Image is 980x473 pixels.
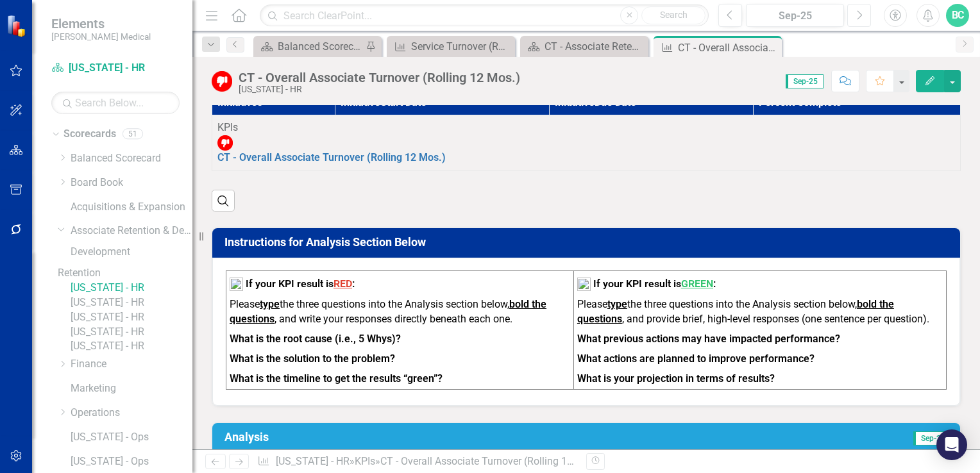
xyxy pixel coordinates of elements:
[71,430,192,445] a: [US_STATE] - Ops
[913,431,951,445] span: Sep-25
[217,151,446,163] a: CT - Overall Associate Turnover (Rolling 12 Mos.)
[230,372,443,385] strong: What is the timeline to get the results “green”?
[260,4,709,27] input: Search ClearPoint...
[278,38,362,54] div: Balanced Scorecard Welcome Page
[71,224,192,238] a: Associate Retention & Development
[380,455,602,467] div: CT - Overall Associate Turnover (Rolling 12 Mos.)
[390,38,512,54] a: Service Turnover (Rolling 12 Mos.)
[71,200,192,215] a: Acquisitions & Expansion
[750,8,840,24] div: Sep-25
[51,16,151,31] span: Elements
[6,14,29,37] img: ClearPoint Strategy
[58,266,192,281] a: Retention
[276,455,350,467] a: [US_STATE] - HR
[355,455,375,467] a: KPIs
[226,271,574,390] td: To enrich screen reader interactions, please activate Accessibility in Grammarly extension settings
[217,135,233,151] img: Below Target
[71,454,192,469] a: [US_STATE] - Ops
[230,278,243,291] img: mceclip2%20v12.png
[71,357,192,372] a: Finance
[71,281,192,295] a: [US_STATE] - HR
[212,71,232,92] img: Below Target
[260,298,280,310] strong: type
[239,71,520,85] div: CT - Overall Associate Turnover (Rolling 12 Mos.)
[71,381,192,396] a: Marketing
[334,278,352,290] span: RED
[660,10,688,20] span: Search
[593,278,716,290] strong: If your KPI result is :
[411,38,512,54] div: Service Turnover (Rolling 12 Mos.)
[230,297,570,329] p: Please the three questions into the Analysis section below, , and write your responses directly b...
[71,310,192,325] a: [US_STATE] - HR
[51,61,180,76] a: [US_STATE] - HR
[246,278,355,290] strong: If your KPI result is :
[230,333,401,345] strong: What is the root cause (i.e., 5 Whys)?
[71,295,192,310] a: [US_STATE] - HR
[63,127,116,142] a: Scorecards
[573,271,946,390] td: To enrich screen reader interactions, please activate Accessibility in Grammarly extension settings
[786,74,824,88] span: Sep-25
[607,298,627,310] strong: type
[51,92,180,114] input: Search Below...
[577,333,840,345] strong: What previous actions may have impacted performance?
[577,298,894,325] strong: bold the questions
[257,38,362,54] a: Balanced Scorecard Welcome Page
[523,38,645,54] a: CT - Associate Retention
[577,372,775,385] strong: What is your projection in terms of results?
[217,120,955,135] div: KPIs
[239,85,520,94] div: [US_STATE] - HR
[71,339,192,354] a: [US_STATE] - HR
[71,325,192,340] a: [US_STATE] - HR
[71,406,192,420] a: Operations
[641,6,705,24] button: Search
[746,4,844,27] button: Sep-25
[71,151,192,166] a: Balanced Scorecard
[224,236,952,249] h3: Instructions for Analysis Section Below
[946,4,969,27] button: BC
[224,431,611,444] h3: Analysis
[51,31,151,42] small: [PERSON_NAME] Medical
[678,40,779,56] div: CT - Overall Associate Turnover (Rolling 12 Mos.)
[577,297,943,329] p: Please the three questions into the Analysis section below, , and provide brief, high-level respo...
[577,353,815,365] strong: What actions are planned to improve performance?
[122,129,143,140] div: 51
[936,429,967,460] div: Open Intercom Messenger
[230,353,395,365] strong: What is the solution to the problem?
[545,38,645,54] div: CT - Associate Retention
[230,298,546,325] strong: bold the questions
[71,176,192,190] a: Board Book
[257,454,577,469] div: » »
[577,278,591,291] img: mceclip1%20v16.png
[212,115,961,171] td: Double-Click to Edit Right Click for Context Menu
[71,245,192,260] a: Development
[681,278,713,290] span: GREEN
